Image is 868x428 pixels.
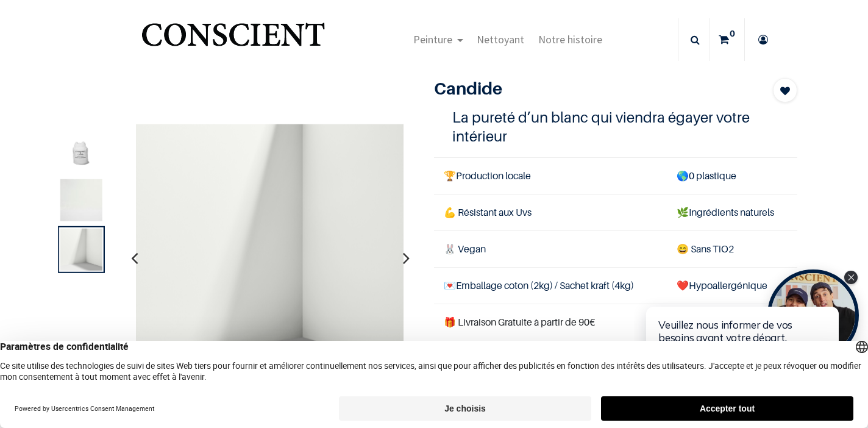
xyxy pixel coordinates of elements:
[60,130,102,172] img: Product image
[452,108,779,146] h4: La pureté d’un blanc qui viendra égayer votre intérieur
[434,268,667,304] td: Emballage coton (2kg) / Sachet kraft (4kg)
[434,157,667,194] td: Production locale
[538,32,602,46] span: Notre histoire
[413,32,452,46] span: Peinture
[773,78,797,102] button: Add to wishlist
[477,32,524,46] span: Nettoyant
[135,124,404,392] img: Product image
[60,179,102,221] img: Product image
[677,206,689,218] span: 🌿
[444,279,456,291] span: 💌
[139,16,327,64] img: Conscient
[139,16,327,64] a: Logo of Conscient
[444,206,532,218] span: 💪 Résistant aux Uvs
[677,243,696,255] span: 😄 S
[444,169,456,182] span: 🏆
[406,18,470,61] a: Peinture
[780,84,790,98] span: Add to wishlist
[677,169,689,182] span: 🌎
[444,316,595,328] font: 🎁 Livraison Gratuite à partir de 90€
[667,157,797,194] td: 0 plastique
[710,18,744,61] a: 0
[727,27,738,40] sup: 0
[667,194,797,230] td: Ingrédients naturels
[434,78,742,99] h1: Candide
[444,243,486,255] span: 🐰 Vegan
[60,229,102,271] img: Product image
[667,230,797,267] td: ans TiO2
[634,268,868,428] iframe: Tidio Chat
